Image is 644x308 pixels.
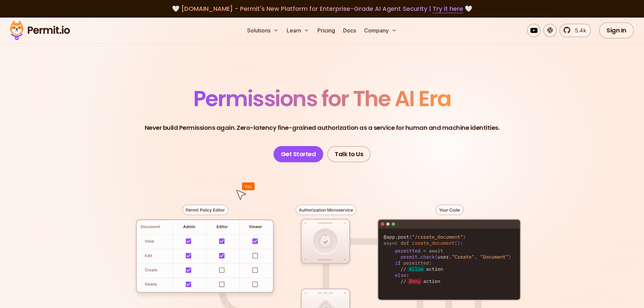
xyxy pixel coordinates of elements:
span: Permissions for The AI Era [193,84,451,114]
a: Try it here [433,4,463,13]
a: Talk to Us [327,146,371,162]
span: 5.4k [571,26,586,34]
p: Never build Permissions again. Zero-latency fine-grained authorization as a service for human and... [145,123,500,133]
button: Company [361,24,400,37]
a: Pricing [315,24,338,37]
span: [DOMAIN_NAME] - Permit's New Platform for Enterprise-Grade AI Agent Security | [181,4,463,13]
img: Permit logo [7,19,73,42]
a: Docs [340,24,359,37]
a: 5.4k [559,24,591,37]
a: Get Started [273,146,324,162]
div: 🤍 🤍 [16,4,628,14]
button: Solutions [244,24,281,37]
button: Learn [284,24,312,37]
a: Sign In [599,22,634,39]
